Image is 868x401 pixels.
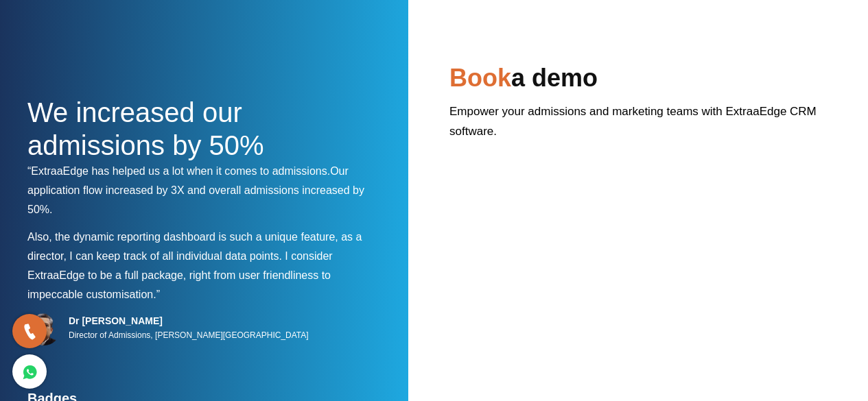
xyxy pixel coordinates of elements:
[27,165,330,177] span: “ExtraaEdge has helped us a lot when it comes to admissions.
[27,250,333,300] span: I consider ExtraaEdge to be a full package, right from user friendliness to impeccable customisat...
[27,231,362,262] span: Also, the dynamic reporting dashboard is such a unique feature, as a director, I can keep track o...
[27,165,364,215] span: Our application flow increased by 3X and overall admissions increased by 50%.
[69,327,309,343] p: Director of Admissions, [PERSON_NAME][GEOGRAPHIC_DATA]
[449,64,511,92] span: Book
[69,315,309,327] h5: Dr [PERSON_NAME]
[449,101,841,151] p: Empower your admissions and marketing teams with ExtraaEdge CRM software.
[27,97,264,160] span: We increased our admissions by 50%
[449,62,841,101] h2: a demo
